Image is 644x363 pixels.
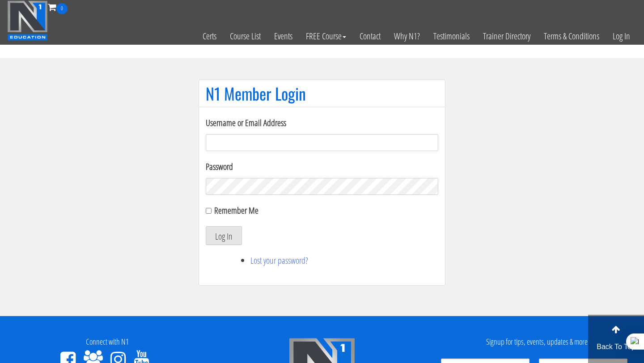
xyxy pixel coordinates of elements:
a: Lost your password? [250,254,308,266]
a: Testimonials [427,14,476,58]
a: Terms & Conditions [537,14,606,58]
a: Contact [353,14,387,58]
a: Why N1? [387,14,427,58]
h4: Signup for tips, events, updates & more [436,338,637,346]
h4: Connect with N1 [7,338,208,346]
img: n1-education [7,0,48,41]
a: Events [267,14,299,58]
a: FREE Course [299,14,353,58]
label: Remember Me [214,204,258,216]
button: Log In [206,226,242,245]
a: Log In [606,14,637,58]
a: Course List [223,14,267,58]
span: 0 [56,3,68,14]
label: Username or Email Address [206,116,438,130]
label: Password [206,160,438,173]
h1: N1 Member Login [206,84,438,102]
a: Certs [196,14,223,58]
a: 0 [48,1,68,13]
a: Trainer Directory [476,14,537,58]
